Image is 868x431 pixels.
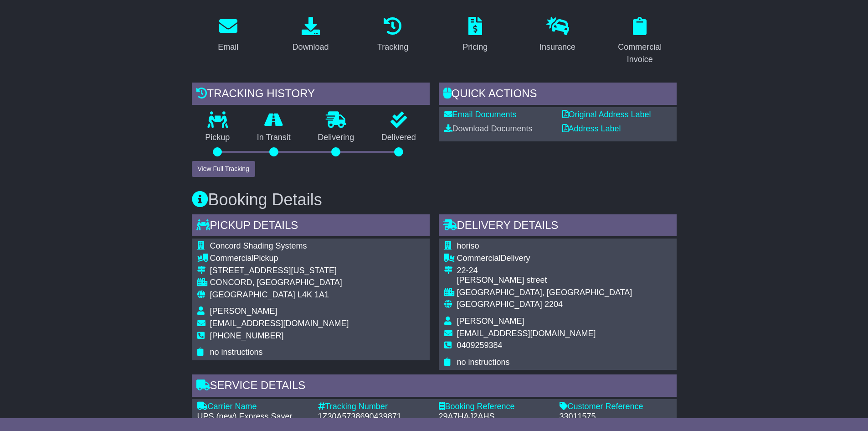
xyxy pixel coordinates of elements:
[439,214,677,239] div: Delivery Details
[603,14,677,69] a: Commercial Invoice
[457,300,542,309] span: [GEOGRAPHIC_DATA]
[560,412,671,422] div: 33011575
[439,83,677,107] div: Quick Actions
[562,110,651,119] a: Original Address Label
[210,306,277,316] span: [PERSON_NAME]
[560,402,671,412] div: Customer Reference
[192,83,430,107] div: Tracking history
[210,331,284,340] span: [PHONE_NUMBER]
[562,124,621,133] a: Address Label
[210,348,263,357] span: no instructions
[457,317,524,326] span: [PERSON_NAME]
[212,14,244,57] a: Email
[539,41,575,53] div: Insurance
[286,14,334,57] a: Download
[318,402,430,412] div: Tracking Number
[292,41,329,53] div: Download
[197,402,309,412] div: Carrier Name
[377,41,408,53] div: Tracking
[298,290,329,299] span: L4K 1A1
[192,161,255,177] button: View Full Tracking
[192,214,430,239] div: Pickup Details
[457,341,503,350] span: 0409259384
[457,288,632,298] div: [GEOGRAPHIC_DATA], [GEOGRAPHIC_DATA]
[210,278,349,288] div: CONCORD, [GEOGRAPHIC_DATA]
[210,290,295,299] span: [GEOGRAPHIC_DATA]
[457,254,632,264] div: Delivery
[368,133,430,143] p: Delivered
[462,41,488,53] div: Pricing
[457,254,501,263] span: Commercial
[192,374,677,399] div: Service Details
[457,329,596,338] span: [EMAIL_ADDRESS][DOMAIN_NAME]
[544,300,563,309] span: 2204
[609,41,671,66] div: Commercial Invoice
[534,14,581,57] a: Insurance
[444,110,517,119] a: Email Documents
[318,412,430,422] div: 1Z30A5738690439871
[243,133,304,143] p: In Transit
[439,402,550,412] div: Booking Reference
[444,124,533,133] a: Download Documents
[210,254,349,264] div: Pickup
[457,358,510,367] span: no instructions
[210,254,254,263] span: Commercial
[457,241,479,250] span: horiso
[457,275,632,286] div: [PERSON_NAME] street
[371,14,414,57] a: Tracking
[439,412,550,422] div: 29A7HAJ2AHS
[192,191,677,209] h3: Booking Details
[457,266,632,276] div: 22-24
[457,14,493,57] a: Pricing
[218,41,238,53] div: Email
[210,241,307,250] span: Concord Shading Systems
[304,133,368,143] p: Delivering
[210,266,349,276] div: [STREET_ADDRESS][US_STATE]
[210,319,349,328] span: [EMAIL_ADDRESS][DOMAIN_NAME]
[192,133,244,143] p: Pickup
